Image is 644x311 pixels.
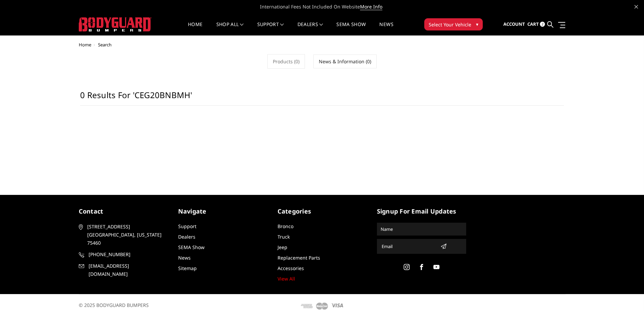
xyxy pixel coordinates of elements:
span: Account [503,21,525,27]
a: SEMA Show [178,244,205,250]
span: Search [98,42,112,48]
span: [EMAIL_ADDRESS][DOMAIN_NAME] [89,262,167,278]
a: More Info [360,3,382,10]
a: Support [178,223,196,229]
a: News [178,254,191,261]
span: © 2025 BODYGUARD BUMPERS [79,302,149,308]
a: SEMA Show [336,22,366,35]
a: Accessories [278,265,304,271]
h5: contact [79,207,168,216]
a: [EMAIL_ADDRESS][DOMAIN_NAME] [79,262,168,278]
a: News [379,22,393,35]
a: Dealers [297,22,323,35]
a: View All [278,275,295,282]
h5: signup for email updates [377,207,466,216]
a: Dealers [178,234,195,240]
span: Select Your Vehicle [429,21,471,28]
span: Cart [527,21,539,27]
a: Home [188,22,202,35]
img: BODYGUARD BUMPERS [79,17,151,31]
a: Products (0) [267,54,305,69]
h1: 0 results for 'CEG20BNBMH' [80,90,564,106]
a: Sitemap [178,265,197,271]
a: Home [79,42,91,48]
a: [PHONE_NUMBER] [79,250,168,259]
a: Cart 2 [527,15,545,34]
a: Account [503,15,525,34]
h5: Categories [278,207,367,216]
button: Select Your Vehicle [424,18,483,30]
span: [PHONE_NUMBER] [89,250,167,259]
a: Truck [278,234,290,240]
span: [STREET_ADDRESS] [GEOGRAPHIC_DATA], [US_STATE] 75460 [87,223,166,247]
a: Replacement Parts [278,254,320,261]
a: News & Information (0) [313,54,377,68]
a: Support [257,22,284,35]
a: shop all [216,22,244,35]
a: Bronco [278,223,293,229]
a: Jeep [278,244,287,250]
span: ▾ [476,21,478,28]
input: Email [379,241,438,252]
span: 2 [540,22,545,27]
h5: Navigate [178,207,267,216]
input: Name [378,224,465,235]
